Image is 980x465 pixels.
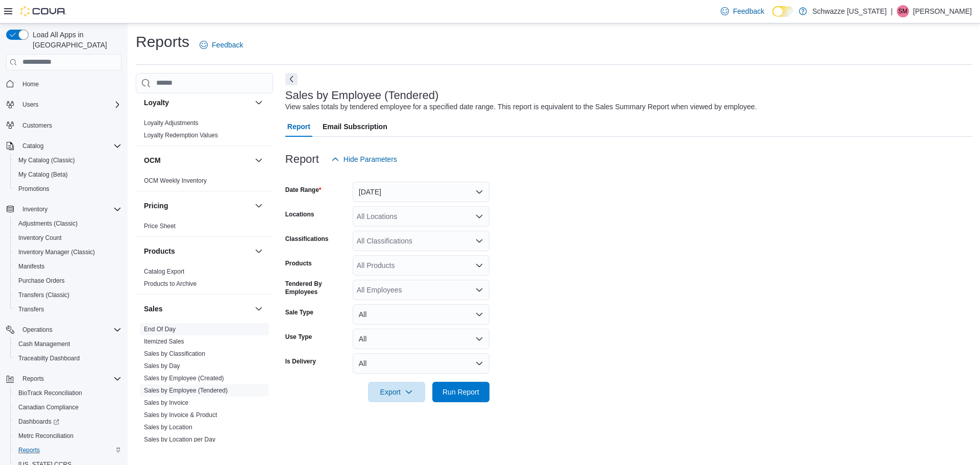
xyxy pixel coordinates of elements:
button: Reports [10,443,126,457]
a: Itemized Sales [144,338,184,345]
button: Open list of options [475,286,483,294]
span: Inventory Count [14,232,121,244]
span: Loyalty Redemption Values [144,131,218,139]
a: Loyalty Adjustments [144,119,199,127]
label: Locations [285,210,314,218]
span: Adjustments (Classic) [18,219,78,228]
span: Purchase Orders [18,277,65,285]
span: Transfers (Classic) [18,291,69,299]
span: Adjustments (Classic) [14,217,121,230]
span: Transfers [14,303,121,315]
button: Open list of options [475,212,483,221]
button: Catalog [2,139,126,153]
p: Schwazze [US_STATE] [812,5,887,17]
span: Reports [22,375,44,383]
span: Report [287,116,310,137]
a: My Catalog (Classic) [14,154,79,166]
label: Classifications [285,235,329,243]
span: Hide Parameters [344,154,397,164]
span: Traceabilty Dashboard [18,354,80,362]
button: My Catalog (Classic) [10,153,126,167]
label: Products [285,259,312,267]
span: Operations [18,324,121,336]
button: Pricing [144,201,251,211]
span: Home [22,80,39,88]
div: Pricing [136,220,273,236]
button: Purchase Orders [10,274,126,288]
a: Sales by Invoice [144,399,188,406]
span: Run Report [443,387,479,397]
a: Feedback [717,1,768,21]
span: Price Sheet [144,222,176,230]
a: Customers [18,119,56,132]
span: Dashboards [18,418,59,426]
a: Sales by Day [144,362,180,370]
a: Loyalty Redemption Values [144,132,218,139]
button: Users [18,99,42,111]
span: Metrc Reconciliation [14,430,121,442]
button: Open list of options [475,237,483,245]
label: Sale Type [285,308,313,316]
span: Catalog Export [144,267,184,276]
span: Export [374,382,419,402]
a: Home [18,78,43,90]
button: Inventory [2,202,126,216]
p: [PERSON_NAME] [913,5,972,17]
button: Sales [253,303,265,315]
span: My Catalog (Classic) [14,154,121,166]
button: Catalog [18,140,47,152]
span: Promotions [14,183,121,195]
button: Manifests [10,259,126,274]
span: Reports [14,444,121,456]
span: Inventory Manager (Classic) [14,246,121,258]
span: Products to Archive [144,280,197,288]
a: My Catalog (Beta) [14,168,72,181]
button: OCM [253,154,265,166]
h3: Sales by Employee (Tendered) [285,89,439,102]
a: BioTrack Reconciliation [14,387,86,399]
button: All [353,353,489,374]
button: All [353,304,489,325]
span: My Catalog (Beta) [14,168,121,181]
div: Sarah McDole [897,5,909,17]
span: Sales by Classification [144,350,205,358]
span: Sales by Employee (Created) [144,374,224,382]
h3: Products [144,246,175,256]
span: Load All Apps in [GEOGRAPHIC_DATA] [29,30,121,50]
label: Tendered By Employees [285,280,349,296]
span: Transfers [18,305,44,313]
span: BioTrack Reconciliation [14,387,121,399]
button: Hide Parameters [327,149,401,169]
button: Reports [2,372,126,386]
a: Canadian Compliance [14,401,83,413]
button: Sales [144,304,251,314]
button: Operations [18,324,57,336]
a: Reports [14,444,44,456]
button: Open list of options [475,261,483,270]
button: Users [2,97,126,112]
span: Inventory Manager (Classic) [18,248,95,256]
h3: Loyalty [144,97,169,108]
button: Next [285,73,298,85]
button: Canadian Compliance [10,400,126,414]
a: OCM Weekly Inventory [144,177,207,184]
a: Dashboards [14,415,63,428]
span: Cash Management [14,338,121,350]
span: My Catalog (Beta) [18,170,68,179]
button: Export [368,382,425,402]
span: Loyalty Adjustments [144,119,199,127]
a: Products to Archive [144,280,197,287]
button: Home [2,77,126,91]
span: Feedback [212,40,243,50]
span: Sales by Invoice & Product [144,411,217,419]
a: Sales by Location [144,424,192,431]
span: Customers [22,121,52,130]
a: Sales by Location per Day [144,436,215,443]
div: View sales totals by tendered employee for a specified date range. This report is equivalent to t... [285,102,757,112]
div: OCM [136,175,273,191]
a: Sales by Invoice & Product [144,411,217,419]
span: BioTrack Reconciliation [18,389,82,397]
a: Price Sheet [144,223,176,230]
span: Manifests [18,262,44,271]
